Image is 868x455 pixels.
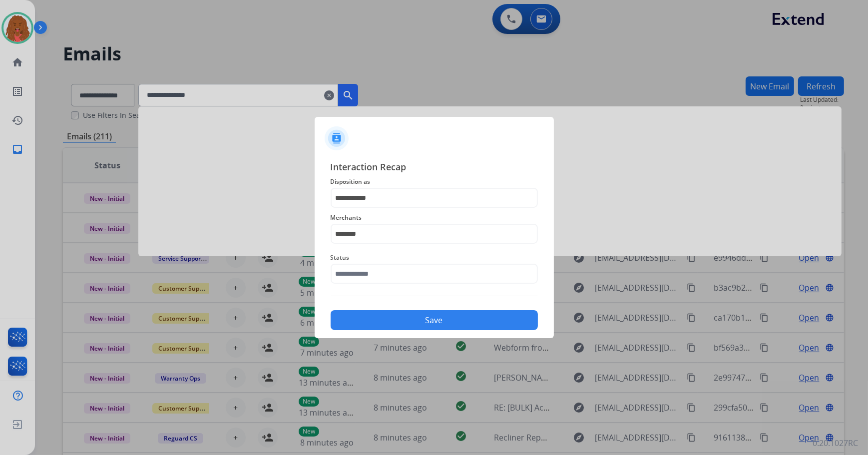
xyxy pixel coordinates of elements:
[331,310,538,330] button: Save
[331,212,538,224] span: Merchants
[331,252,538,264] span: Status
[331,160,538,176] span: Interaction Recap
[331,176,538,188] span: Disposition as
[325,126,349,150] img: contactIcon
[813,437,858,449] p: 0.20.1027RC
